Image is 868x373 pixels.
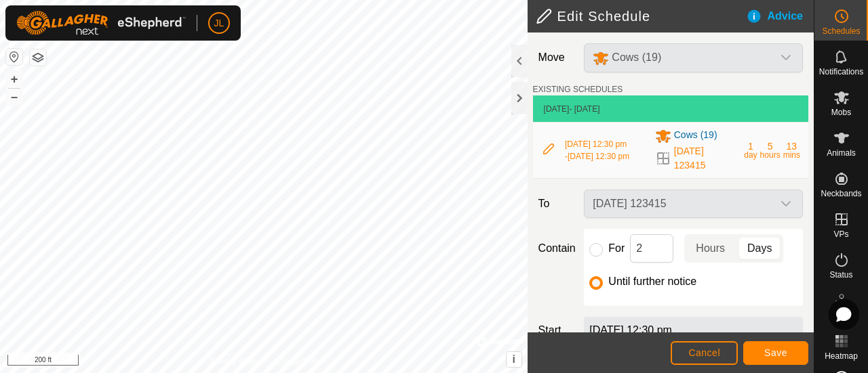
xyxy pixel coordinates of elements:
span: Hours [696,240,725,257]
label: EXISTING SCHEDULES [533,83,623,95]
label: Until further notice [608,276,696,287]
span: [DATE] [544,104,570,114]
span: Animals [827,149,856,157]
label: Start [533,322,579,338]
span: [DATE] 123415 [674,144,736,173]
label: Move [533,43,579,72]
label: For [608,243,625,254]
button: Cancel [671,341,738,365]
span: i [512,353,515,365]
button: + [6,71,22,87]
button: i [507,352,521,367]
span: VPs [833,230,848,238]
div: 13 [787,141,797,151]
label: Contain [533,240,579,257]
span: Notifications [819,68,863,76]
div: day [744,151,757,159]
button: Reset Map [6,49,22,65]
span: Heatmap [825,352,858,360]
span: JL [214,16,224,30]
div: 1 [748,141,753,151]
img: Gallagher Logo [16,11,186,35]
span: Status [829,271,852,279]
span: Save [764,347,787,358]
span: [DATE] 12:30 pm [565,139,627,149]
div: Advice [746,8,814,24]
span: Neckbands [821,190,861,198]
span: Cancel [688,347,720,358]
button: Map Layers [30,49,46,66]
label: [DATE] 12:30 pm [589,324,672,336]
span: Mobs [831,108,851,116]
span: Days [747,240,772,257]
div: - [565,150,629,162]
button: – [6,89,22,105]
span: Cows (19) [674,128,717,144]
h2: Edit Schedule [536,8,746,24]
button: Save [743,341,808,365]
span: [DATE] 12:30 pm [568,152,629,161]
span: - [DATE] [569,104,599,114]
a: Privacy Policy [210,355,261,368]
span: Schedules [822,27,860,35]
div: 5 [768,141,773,151]
div: mins [783,151,800,159]
label: To [533,190,579,218]
div: hours [760,151,781,159]
a: Contact Us [277,355,317,368]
